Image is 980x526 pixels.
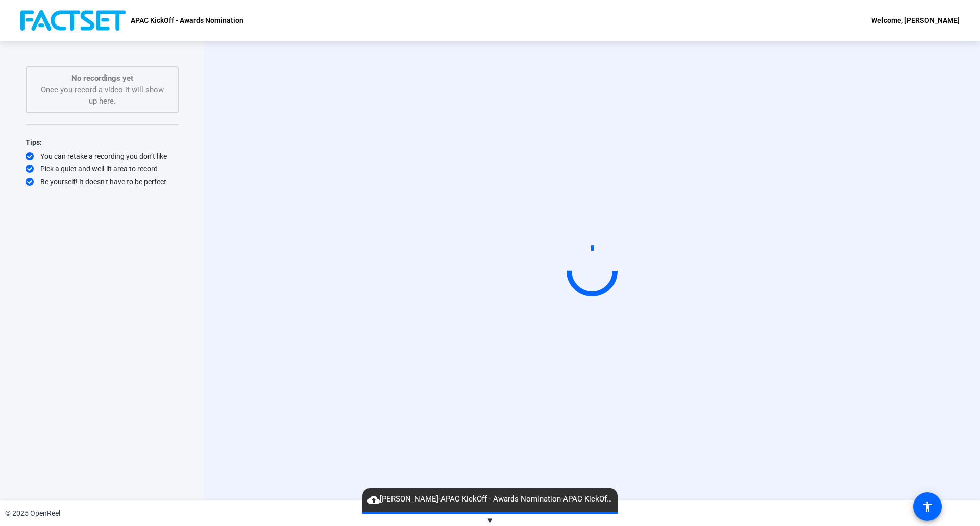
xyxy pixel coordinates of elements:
[131,14,243,27] p: APAC KickOff - Awards Nomination
[37,72,167,107] div: Once you record a video it will show up here.
[26,164,179,174] div: Pick a quiet and well-lit area to record
[20,10,126,31] img: OpenReel logo
[37,72,167,84] p: No recordings yet
[921,500,934,513] mat-icon: accessibility
[26,177,179,187] div: Be yourself! It doesn’t have to be perfect
[367,494,380,506] mat-icon: cloud_upload
[362,493,618,506] span: [PERSON_NAME]-APAC KickOff - Awards Nomination-APAC KickOff - Awards Nomination-1756181121451-webcam
[26,136,179,148] div: Tips:
[486,516,494,525] span: ▼
[871,14,960,27] div: Welcome, [PERSON_NAME]
[26,151,179,161] div: You can retake a recording you don’t like
[5,508,60,519] div: © 2025 OpenReel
